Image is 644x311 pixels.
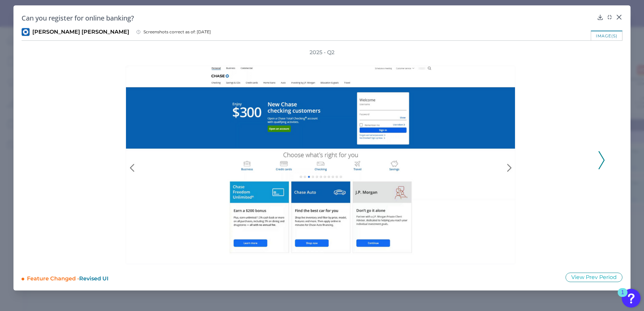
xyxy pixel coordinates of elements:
[22,28,30,36] img: JP Morgan Chase
[591,31,622,40] div: image(s)
[79,275,108,282] span: Revised UI
[32,28,129,36] span: [PERSON_NAME] [PERSON_NAME]
[622,289,641,308] button: Open Resource Center, 1 new notification
[126,66,515,264] img: 5809-01-Chase-Bank-US-2025-Q2-RC-DTS.png
[621,292,624,301] div: 1
[143,29,211,35] span: Screenshots correct as of: [DATE]
[22,13,594,23] h2: Can you register for online banking?
[566,273,622,282] button: View Prev Period
[310,49,334,56] h3: 2025 - Q2
[27,272,209,282] div: Feature Changed -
